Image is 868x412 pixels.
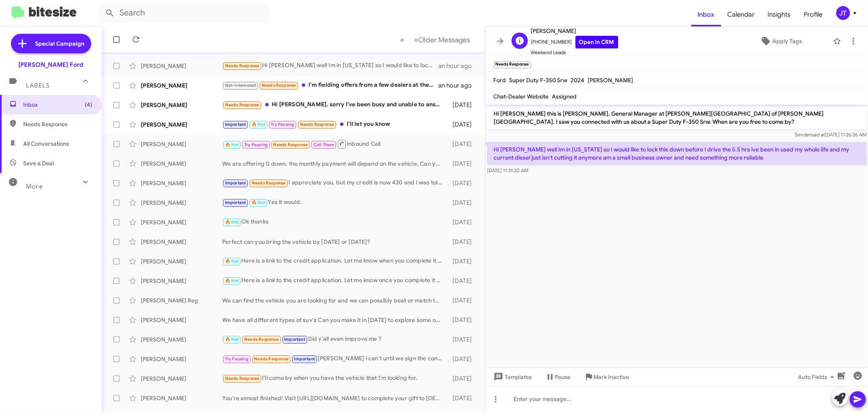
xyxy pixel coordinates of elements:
[222,296,446,305] div: We can find the vehicle you are looking for and we can possibly beat or match that offer. Can you...
[438,62,478,70] div: an hour ago
[222,276,446,285] div: Here is a link to the credit application. Let me know once you complete it [URL][DOMAIN_NAME]
[396,31,410,48] button: Previous
[85,101,92,109] span: (4)
[225,219,239,225] span: 🔥 Hot
[494,77,506,84] span: Ford
[539,370,577,384] button: Pause
[251,122,265,127] span: 🔥 Hot
[23,120,92,128] span: Needs Response
[141,160,222,168] div: [PERSON_NAME]
[487,142,867,165] p: Hi [PERSON_NAME] well Im in [US_STATE] so I would like to lock this down before I drive the 5.5 h...
[141,218,222,226] div: [PERSON_NAME]
[35,39,85,48] span: Special Campaign
[446,218,479,226] div: [DATE]
[141,140,222,148] div: [PERSON_NAME]
[244,142,268,147] span: Try Pausing
[19,61,83,69] div: [PERSON_NAME] Ford
[222,178,446,188] div: I appreciate you, but my credit is now 430 and I was told I just need to file for bankruptcy at t...
[446,121,479,129] div: [DATE]
[795,131,866,138] span: Sender [DATE] 11:26:26 AM
[225,356,249,362] span: Try Pausing
[26,82,50,89] span: Labels
[141,316,222,324] div: [PERSON_NAME]
[798,370,837,384] span: Auto Fields
[222,335,446,344] div: Did y'all even improve me ?
[438,81,478,90] div: an hour ago
[732,34,829,48] button: Apply Tags
[555,370,571,384] span: Pause
[251,180,286,186] span: Needs Response
[531,26,618,36] span: [PERSON_NAME]
[141,62,222,70] div: [PERSON_NAME]
[141,199,222,207] div: [PERSON_NAME]
[222,238,446,246] div: Perfect can you bring the vehicle by [DATE] or [DATE]?
[141,179,222,187] div: [PERSON_NAME]
[222,81,438,90] div: I'm fielding offers from a few dealers at the moment
[284,337,305,342] span: Important
[11,34,91,53] a: Special Campaign
[225,63,260,68] span: Needs Response
[487,167,528,173] span: [DATE] 11:31:20 AM
[225,278,239,283] span: 🔥 Hot
[222,139,446,149] div: Inbound Call
[575,36,618,48] a: Open in CRM
[225,102,260,107] span: Needs Response
[141,101,222,109] div: [PERSON_NAME]
[225,376,260,381] span: Needs Response
[571,77,585,84] span: 2024
[141,335,222,344] div: [PERSON_NAME]
[23,101,92,109] span: Inbox
[141,355,222,363] div: [PERSON_NAME]
[225,180,246,186] span: Important
[414,35,419,45] span: »
[225,122,246,127] span: Important
[225,337,239,342] span: 🔥 Hot
[141,394,222,402] div: [PERSON_NAME]
[251,200,265,205] span: 🔥 Hot
[300,122,335,127] span: Needs Response
[446,257,479,265] div: [DATE]
[98,3,269,23] input: Search
[446,375,479,383] div: [DATE]
[313,142,335,147] span: Call Them
[791,370,844,384] button: Auto Fields
[691,3,721,26] a: Inbox
[531,36,618,48] span: [PHONE_NUMBER]
[222,160,446,168] div: We are offering 0 down. the monthly payment will depend on the vehicle. Can you make it on [DATE]...
[409,31,475,48] button: Next
[254,356,289,362] span: Needs Response
[271,122,294,127] span: Try Pausing
[588,77,634,84] span: [PERSON_NAME]
[141,375,222,383] div: [PERSON_NAME]
[761,3,798,26] a: Insights
[244,337,279,342] span: Needs Response
[225,83,256,88] span: Not-Interested
[273,142,308,147] span: Needs Response
[798,3,829,26] a: Profile
[772,34,802,48] span: Apply Tags
[446,238,479,246] div: [DATE]
[141,277,222,285] div: [PERSON_NAME]
[141,296,222,305] div: [PERSON_NAME] Reg
[446,277,479,285] div: [DATE]
[485,370,539,384] button: Templates
[222,217,446,227] div: Ok thanks
[222,316,446,324] div: We have all different types of suv's Can you make it in [DATE] to explore some options?
[222,394,446,402] div: You're almost finished! Visit [URL][DOMAIN_NAME] to complete your gift to [DEMOGRAPHIC_DATA]
[494,93,549,100] span: Chat-Dealer Website
[222,354,446,364] div: [PERSON_NAME] i can't until we sign the contract which was supposed to be in October now they are...
[487,106,867,129] p: Hi [PERSON_NAME] this is [PERSON_NAME], General Manager at [PERSON_NAME][GEOGRAPHIC_DATA] of [PER...
[552,93,577,100] span: Assigned
[577,370,636,384] button: Mark Inactive
[222,198,446,207] div: Yes it would.
[829,6,859,20] button: JT
[446,179,479,187] div: [DATE]
[721,3,761,26] a: Calendar
[492,370,532,384] span: Templates
[23,159,54,167] span: Save a Deal
[294,356,315,362] span: Important
[811,131,825,138] span: said at
[141,81,222,90] div: [PERSON_NAME]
